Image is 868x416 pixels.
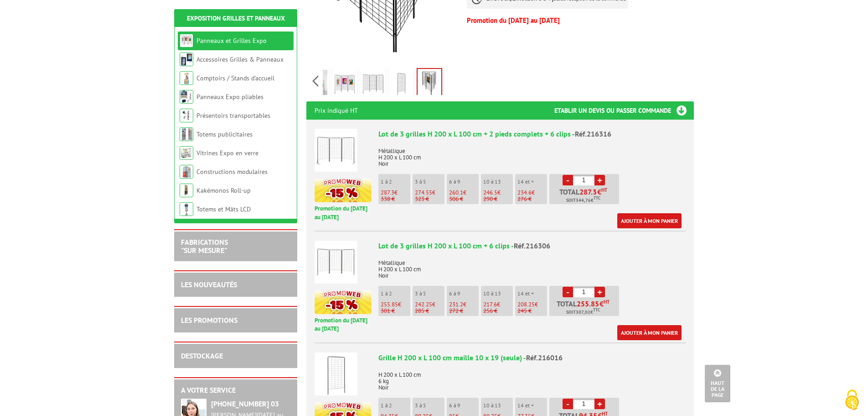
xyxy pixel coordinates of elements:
[836,385,868,416] button: Cookies (fenêtre modale)
[196,55,284,63] a: Accessoires Grilles & Panneaux
[390,70,412,98] img: grilles_exposition_economiques_noires_200x100cm_216316_4.jpg
[196,74,274,82] a: Comptoirs / Stands d'accueil
[517,189,532,196] span: 234.6
[617,213,682,228] a: Ajouter à mon panier
[381,308,410,314] p: 301 €
[517,300,535,308] span: 208.25
[315,290,372,314] img: promotion
[196,111,270,120] a: Présentoirs transportables
[362,70,384,98] img: lot_3_grilles_pieds_complets_216316.jpg
[315,179,372,202] img: promotion
[566,197,600,204] span: Soit €
[449,290,479,297] p: 6 à 9
[514,241,550,250] span: Réf.216306
[449,189,463,196] span: 260.1
[180,146,193,160] img: Vitrines Expo en verre
[517,308,547,314] p: 245 €
[449,179,479,185] p: 6 à 9
[483,196,513,202] p: 290 €
[705,365,730,402] a: Haut de la page
[415,190,444,196] p: €
[381,402,410,409] p: 1 à 2
[841,389,863,411] img: Cookies (fenêtre modale)
[211,399,279,408] strong: [PHONE_NUMBER] 03
[415,301,444,308] p: €
[594,399,605,409] a: +
[181,386,290,395] h2: A votre service
[381,290,410,297] p: 1 à 2
[181,351,223,360] a: DESTOCKAGE
[181,280,237,289] a: LES NOUVEAUTÉS
[187,14,285,22] a: Exposition Grilles et Panneaux
[180,71,193,85] img: Comptoirs / Stands d'accueil
[552,300,619,316] p: Total
[381,179,410,185] p: 1 à 2
[617,325,682,340] a: Ajouter à mon panier
[575,129,611,138] span: Réf.216316
[483,179,513,185] p: 10 à 13
[415,290,444,297] p: 3 à 5
[381,300,398,308] span: 255.85
[180,184,193,197] img: Kakémonos Roll-up
[563,399,573,409] a: -
[180,53,193,66] img: Accessoires Grilles & Panneaux
[181,237,228,255] a: FABRICATIONS"Sur Mesure"
[483,301,513,308] p: €
[180,165,193,179] img: Constructions modulaires
[378,253,686,279] p: Métallique H 200 x L 100 cm Noir
[415,402,444,409] p: 3 à 5
[381,190,410,196] p: €
[483,189,497,196] span: 246.5
[378,142,686,167] p: Métallique H 200 x L 100 cm Noir
[196,37,267,45] a: Panneaux et Grilles Expo
[415,189,432,196] span: 274.55
[483,300,497,308] span: 217.6
[517,196,547,202] p: 276 €
[180,109,193,122] img: Présentoirs transportables
[378,365,686,391] p: H 200 x L 100 cm 6 kg Noir
[483,308,513,314] p: 256 €
[594,175,605,185] a: +
[449,301,479,308] p: €
[449,300,463,308] span: 231.2
[566,309,600,316] span: Soit €
[196,130,253,138] a: Totems publicitaires
[483,190,513,196] p: €
[315,353,357,395] img: Grille H 200 x L 100 cm maille 10 x 19 (seule)
[381,196,410,202] p: 338 €
[415,308,444,314] p: 285 €
[576,197,591,204] span: 344,76
[180,34,193,47] img: Panneaux et Grilles Expo
[597,188,601,195] span: €
[517,301,547,308] p: €
[378,241,686,251] div: Lot de 3 grilles H 200 x L 100 cm + 6 clips -
[593,307,600,312] sup: TTC
[196,205,251,213] a: Totems et Mâts LCD
[563,287,573,297] a: -
[579,188,597,195] span: 287.3
[315,205,372,221] p: Promotion du [DATE] au [DATE]
[381,189,394,196] span: 287.3
[449,196,479,202] p: 306 €
[577,300,599,307] span: 255.85
[415,196,444,202] p: 323 €
[334,70,356,98] img: panneaux_et_grilles_216316.jpg
[180,90,193,104] img: Panneaux Expo pliables
[483,402,513,409] p: 10 à 13
[526,353,563,362] span: Réf.216016
[415,300,432,308] span: 242.25
[196,93,263,101] a: Panneaux Expo pliables
[552,188,619,204] p: Total
[517,290,547,297] p: 14 et +
[517,402,547,409] p: 14 et +
[483,290,513,297] p: 10 à 13
[449,308,479,314] p: 272 €
[517,190,547,196] p: €
[180,127,193,141] img: Totems publicitaires
[554,101,694,120] h3: Etablir un devis ou passer commande
[418,69,441,97] img: grilles_exposition_economiques_noires_200x100cm_216316_5.jpg
[180,202,193,216] img: Totems et Mâts LCD
[315,241,357,284] img: Lot de 3 grilles H 200 x L 100 cm + 6 clips
[196,149,258,157] a: Vitrines Expo en verre
[181,316,238,325] a: LES PROMOTIONS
